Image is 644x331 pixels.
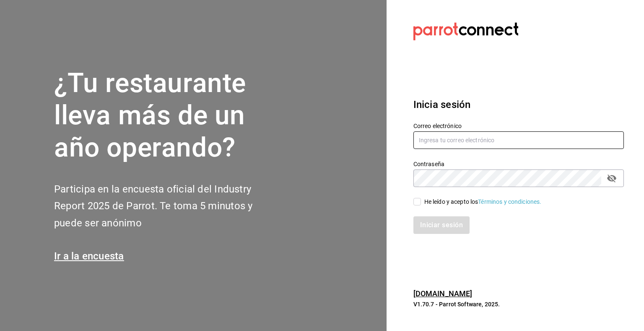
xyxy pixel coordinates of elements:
button: passwordField [605,171,619,185]
a: Ir a la encuesta [54,250,124,262]
label: Contraseña [413,161,624,167]
h2: Participa en la encuesta oficial del Industry Report 2025 de Parrot. Te toma 5 minutos y puede se... [54,181,280,232]
input: Ingresa tu correo electrónico [413,131,624,149]
h1: ¿Tu restaurante lleva más de un año operando? [54,67,280,164]
a: [DOMAIN_NAME] [413,289,473,298]
p: V1.70.7 - Parrot Software, 2025. [413,300,624,308]
h3: Inicia sesión [413,97,624,112]
a: Términos y condiciones. [478,198,541,205]
div: He leído y acepto los [424,198,542,206]
label: Correo electrónico [413,123,624,129]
